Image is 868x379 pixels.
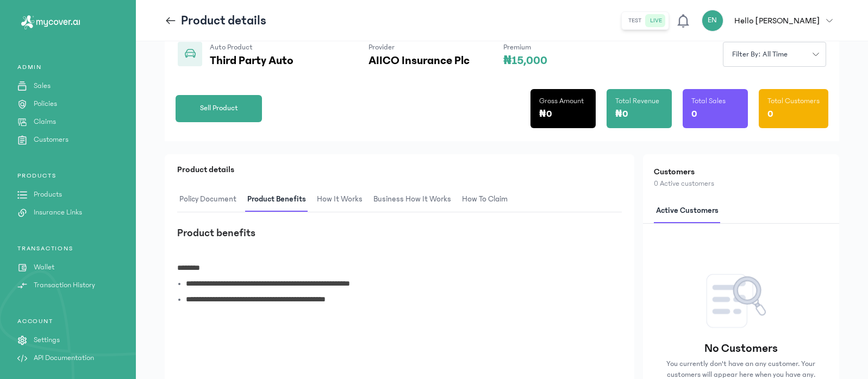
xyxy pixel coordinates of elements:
[177,187,245,212] button: Policy Document
[315,187,371,212] button: How It Works
[767,106,773,122] p: 0
[654,198,721,224] span: Active customers
[177,187,239,212] span: Policy Document
[245,187,308,212] span: Product Benefits
[704,341,778,356] p: No Customers
[210,54,335,67] p: Third Party Auto
[210,43,253,52] span: Auto Product
[702,10,723,31] div: EN
[767,96,820,106] p: Total Customers
[34,280,95,291] p: Transaction History
[34,334,60,346] p: Settings
[539,96,584,106] p: Gross Amount
[615,106,628,122] p: ₦0
[34,116,56,128] p: Claims
[181,12,266,29] p: Product details
[691,96,726,106] p: Total Sales
[539,106,552,122] p: ₦0
[503,43,531,52] span: Premium
[371,187,453,212] span: Business How It Works
[654,165,828,178] h2: Customers
[726,49,794,60] span: Filter by: all time
[624,14,646,27] button: test
[460,187,516,212] button: How to claim
[369,43,395,52] span: Provider
[34,98,57,110] p: Policies
[460,187,510,212] span: How to claim
[34,134,68,146] p: Customers
[34,352,94,364] p: API Documentation
[34,207,82,218] p: Insurance Links
[245,187,315,212] button: Product Benefits
[371,187,460,212] button: Business How It Works
[702,10,839,31] button: ENHello [PERSON_NAME]
[723,42,826,67] button: Filter by: all time
[734,14,820,27] p: Hello [PERSON_NAME]
[691,106,697,122] p: 0
[654,178,828,189] p: 0 Active customers
[177,225,622,241] h3: Product benefits
[503,54,547,67] p: ₦15,000
[200,103,238,114] span: Sell Product
[34,262,54,273] p: Wallet
[315,187,365,212] span: How It Works
[177,163,622,176] p: Product details
[176,95,262,122] button: Sell Product
[646,14,666,27] button: live
[615,96,659,106] p: Total Revenue
[34,189,62,200] p: Products
[654,198,727,224] button: Active customers
[34,80,51,92] p: Sales
[369,54,470,67] p: AIICO Insurance Plc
